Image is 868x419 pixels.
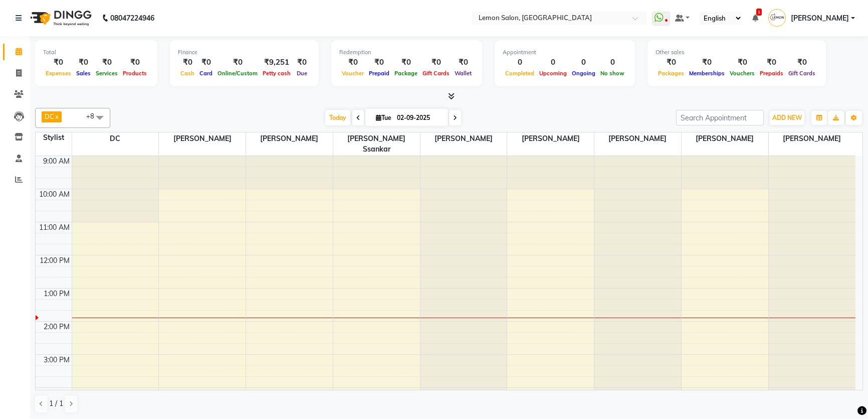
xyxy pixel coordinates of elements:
[757,57,786,68] div: ₹0
[43,70,74,77] span: Expenses
[452,57,474,68] div: ₹0
[598,70,627,77] span: No show
[42,388,72,398] div: 4:00 PM
[72,132,159,145] span: DC
[569,57,598,68] div: 0
[757,70,786,77] span: Prepaids
[598,57,627,68] div: 0
[43,48,149,57] div: Total
[769,132,855,145] span: [PERSON_NAME]
[339,70,366,77] span: Voucher
[537,57,569,68] div: 0
[503,48,627,57] div: Appointment
[293,57,311,68] div: ₹0
[178,57,197,68] div: ₹0
[768,9,786,27] img: Nimisha Pattani
[215,57,260,68] div: ₹0
[756,9,762,16] span: 1
[503,57,537,68] div: 0
[656,48,818,57] div: Other sales
[38,255,72,266] div: 12:00 PM
[339,57,366,68] div: ₹0
[394,110,444,125] input: 2025-09-02
[786,70,818,77] span: Gift Cards
[41,156,72,167] div: 9:00 AM
[420,70,452,77] span: Gift Cards
[74,70,93,77] span: Sales
[333,132,420,156] span: [PERSON_NAME] Ssankar
[366,57,392,68] div: ₹0
[54,112,59,120] a: x
[36,132,72,143] div: Stylist
[45,112,54,120] span: DC
[159,132,246,145] span: [PERSON_NAME]
[37,222,72,233] div: 11:00 AM
[120,70,149,77] span: Products
[537,70,569,77] span: Upcoming
[42,322,72,332] div: 2:00 PM
[366,70,392,77] span: Prepaid
[791,13,849,24] span: [PERSON_NAME]
[93,70,120,77] span: Services
[246,132,333,145] span: [PERSON_NAME]
[507,132,594,145] span: [PERSON_NAME]
[74,57,93,68] div: ₹0
[594,132,681,145] span: [PERSON_NAME]
[43,57,74,68] div: ₹0
[676,110,764,125] input: Search Appointment
[682,132,768,145] span: [PERSON_NAME]
[120,57,149,68] div: ₹0
[772,114,802,121] span: ADD NEW
[49,398,63,409] span: 1 / 1
[178,48,311,57] div: Finance
[727,57,757,68] div: ₹0
[503,70,537,77] span: Completed
[392,70,420,77] span: Package
[786,57,818,68] div: ₹0
[687,70,727,77] span: Memberships
[373,114,394,121] span: Tue
[260,70,293,77] span: Petty cash
[178,70,197,77] span: Cash
[687,57,727,68] div: ₹0
[260,57,293,68] div: ₹9,251
[656,57,687,68] div: ₹0
[656,70,687,77] span: Packages
[42,355,72,365] div: 3:00 PM
[392,57,420,68] div: ₹0
[26,4,94,32] img: logo
[569,70,598,77] span: Ongoing
[86,112,102,120] span: +8
[752,14,758,23] a: 1
[294,70,310,77] span: Due
[770,111,804,125] button: ADD NEW
[42,289,72,299] div: 1:00 PM
[37,189,72,200] div: 10:00 AM
[93,57,120,68] div: ₹0
[197,57,215,68] div: ₹0
[420,132,507,145] span: [PERSON_NAME]
[197,70,215,77] span: Card
[325,110,350,125] span: Today
[420,57,452,68] div: ₹0
[110,4,154,32] b: 08047224946
[215,70,260,77] span: Online/Custom
[452,70,474,77] span: Wallet
[727,70,757,77] span: Vouchers
[339,48,474,57] div: Redemption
